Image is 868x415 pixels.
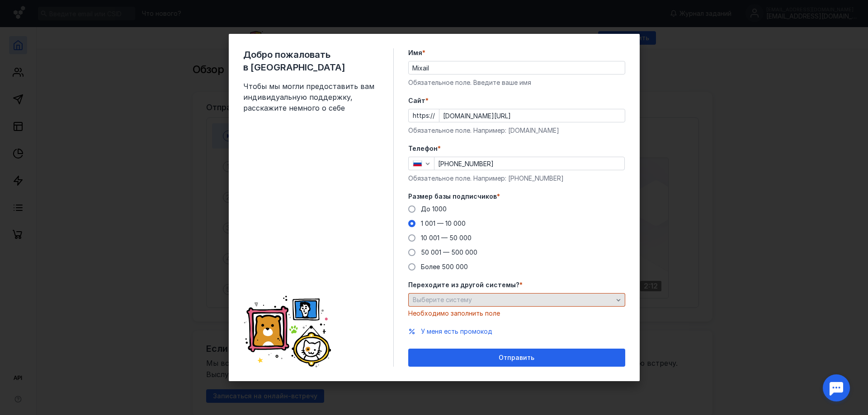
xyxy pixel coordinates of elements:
[421,248,477,256] span: 50 001 — 500 000
[421,219,466,227] span: 1 001 — 10 000
[408,126,625,135] div: Обязательное поле. Например: [DOMAIN_NAME]
[408,144,438,153] span: Телефон
[243,81,379,113] span: Чтобы мы могли предоставить вам индивидуальную поддержку, расскажите немного о себе
[408,192,497,201] span: Размер базы подписчиков
[408,96,425,105] span: Cайт
[421,263,468,270] span: Более 500 000
[408,78,625,87] div: Обязательное поле. Введите ваше имя
[243,48,379,74] span: Добро пожаловать в [GEOGRAPHIC_DATA]
[421,327,492,336] button: У меня есть промокод
[408,280,519,289] span: Переходите из другой системы?
[408,293,625,307] button: Выберите систему
[421,205,447,213] span: До 1000
[499,354,534,362] span: Отправить
[421,327,492,335] span: У меня есть промокод
[408,309,625,318] div: Необходимо заполнить поле
[413,296,472,303] span: Выберите систему
[408,48,422,57] span: Имя
[421,234,472,242] span: 10 001 — 50 000
[408,349,625,367] button: Отправить
[408,174,625,183] div: Обязательное поле. Например: [PHONE_NUMBER]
